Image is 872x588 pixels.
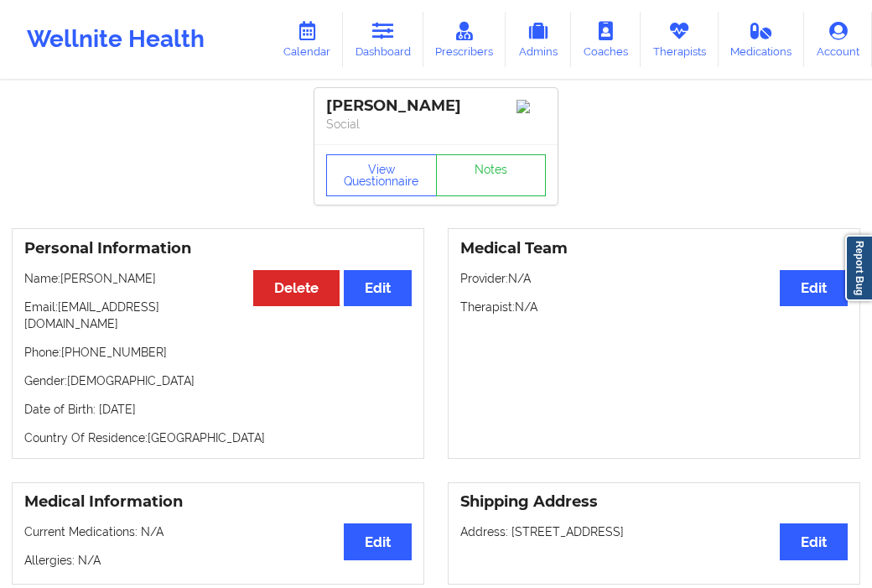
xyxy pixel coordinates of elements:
[24,552,412,569] p: Allergies: N/A
[845,235,872,301] a: Report Bug
[24,270,412,287] p: Name: [PERSON_NAME]
[24,523,412,540] p: Current Medications: N/A
[719,12,805,67] a: Medications
[344,270,412,306] button: Edit
[344,523,412,559] button: Edit
[460,523,848,540] p: Address: [STREET_ADDRESS]
[24,239,412,258] h3: Personal Information
[423,12,506,67] a: Prescribers
[571,12,641,67] a: Coaches
[271,12,343,67] a: Calendar
[326,96,546,116] div: [PERSON_NAME]
[641,12,719,67] a: Therapists
[343,12,423,67] a: Dashboard
[24,401,412,418] p: Date of Birth: [DATE]
[460,492,848,512] h3: Shipping Address
[24,299,412,332] p: Email: [EMAIL_ADDRESS][DOMAIN_NAME]
[24,372,412,389] p: Gender: [DEMOGRAPHIC_DATA]
[780,523,848,559] button: Edit
[24,492,412,512] h3: Medical Information
[436,154,547,196] a: Notes
[326,116,546,133] p: Social
[516,100,546,113] img: Image%2Fplaceholer-image.png
[326,154,437,196] button: View Questionnaire
[24,344,412,361] p: Phone: [PHONE_NUMBER]
[506,12,571,67] a: Admins
[460,270,848,287] p: Provider: N/A
[460,239,848,258] h3: Medical Team
[780,270,848,306] button: Edit
[460,299,848,315] p: Therapist: N/A
[804,12,872,67] a: Account
[253,270,340,306] button: Delete
[24,429,412,446] p: Country Of Residence: [GEOGRAPHIC_DATA]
